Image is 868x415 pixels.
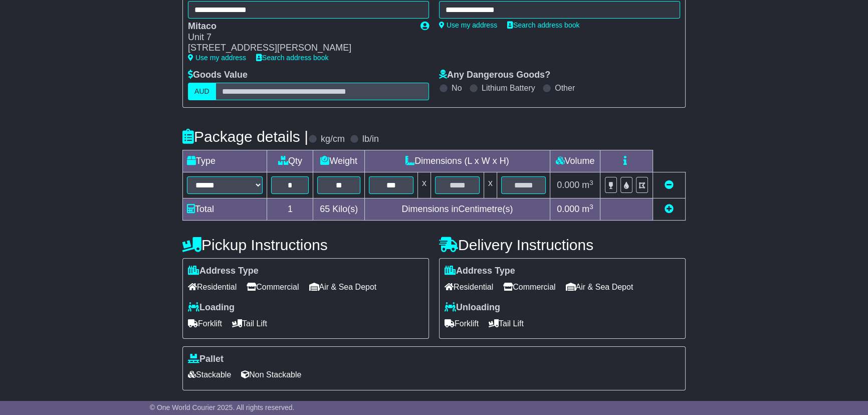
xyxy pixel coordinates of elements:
h4: Delivery Instructions [439,237,686,253]
label: Any Dangerous Goods? [439,70,550,81]
h4: Pickup Instructions [182,237,429,253]
span: 65 [320,204,330,214]
label: kg/cm [321,134,345,145]
span: Commercial [247,279,299,295]
td: 1 [267,198,313,221]
a: Use my address [188,54,246,62]
span: 0.000 [557,204,579,214]
span: Forklift [445,316,479,331]
td: Dimensions (L x W x H) [364,150,550,172]
span: Forklift [188,316,222,331]
sup: 3 [589,203,593,211]
td: Weight [313,150,364,172]
span: © One World Courier 2025. All rights reserved. [150,403,295,411]
label: Address Type [188,266,259,277]
a: Search address book [507,21,579,29]
a: Use my address [439,21,497,29]
label: No [452,83,462,93]
label: Loading [188,302,235,313]
span: Residential [445,279,493,295]
span: Residential [188,279,237,295]
div: [STREET_ADDRESS][PERSON_NAME] [188,43,410,54]
td: x [417,172,430,198]
div: Mitaco [188,21,410,32]
a: Add new item [665,204,674,214]
td: x [484,172,497,198]
label: Pallet [188,354,224,365]
span: Commercial [503,279,555,295]
label: Goods Value [188,70,248,81]
label: Lithium Battery [482,83,535,93]
span: Non Stackable [241,367,301,382]
span: Tail Lift [489,316,524,331]
td: Kilo(s) [313,198,364,221]
sup: 3 [589,179,593,186]
span: Air & Sea Depot [309,279,377,295]
span: Tail Lift [232,316,267,331]
td: Volume [550,150,600,172]
span: 0.000 [557,180,579,190]
td: Qty [267,150,313,172]
span: m [582,204,593,214]
td: Type [183,150,267,172]
label: Unloading [445,302,500,313]
td: Dimensions in Centimetre(s) [364,198,550,221]
span: m [582,180,593,190]
label: lb/in [362,134,379,145]
span: Stackable [188,367,231,382]
label: AUD [188,83,216,100]
div: Unit 7 [188,32,410,43]
td: Total [183,198,267,221]
a: Search address book [256,54,328,62]
label: Other [555,83,575,93]
a: Remove this item [665,180,674,190]
label: Address Type [445,266,515,277]
h4: Package details | [182,128,308,145]
span: Air & Sea Depot [566,279,633,295]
